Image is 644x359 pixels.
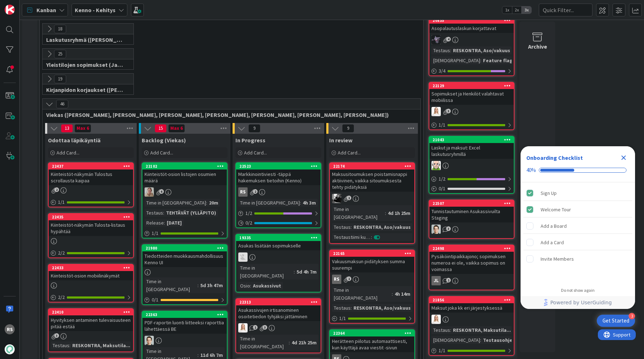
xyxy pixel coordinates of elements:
div: 22435 [49,214,133,220]
div: Pysäköintipaikkajono; sopimuksen numeroa ei ole, vaikka sopimus on voimassa [429,252,514,274]
div: Testaus [145,209,163,217]
div: 22437Kiinteistöt-näkymän Tulostus scrollausta kaipaa [49,163,133,185]
div: Osio [238,282,250,290]
div: 19335 [239,235,321,240]
div: Maksut joka kk eri järjestyksessä [429,303,514,313]
span: 1 [446,278,451,282]
div: 21980 [146,246,227,251]
span: : [197,281,199,289]
span: : [300,199,301,207]
a: 22410Hyvityksen antaminen tulevaisuuteen pitää estääTestaus:RESKONTRA, Maksutila... [48,308,134,352]
span: 2 / 2 [58,249,65,257]
div: 20835 [433,18,514,23]
div: [DATE] [165,219,184,227]
span: Kanban [36,6,56,14]
div: 22313Asukassivujen irtisanominen osoitetiedon tyhjäksi jättäminen [236,299,321,321]
div: Time in [GEOGRAPHIC_DATA] [238,199,300,207]
div: Kiinteistöt-näkymän Tulosta-listaus hypähtää [49,220,133,236]
div: Welcome Tour is complete. [523,202,632,217]
div: Testaus [431,46,450,54]
div: Checklist Container [521,146,635,309]
img: SL [238,323,248,333]
a: 22165Vakuusmaksun pidätyksen summa suurempiRSTime in [GEOGRAPHIC_DATA]:4h 14mTestaus:RESKONTRA, A... [329,250,415,324]
div: Sign Up [541,189,557,197]
div: 22313 [239,300,321,305]
span: : [371,233,372,241]
div: Laskut ja maksut: Excel laskutusryhmillä [429,143,514,159]
span: Support [15,1,33,10]
div: RESKONTRA, Maksutila... [70,341,132,349]
span: 3 / 4 [439,67,445,75]
span: 6 [159,189,164,194]
span: : [69,341,70,349]
div: 22507Tunnistautuminen Asukassivuilta Staging [429,200,514,222]
span: : [289,339,290,346]
div: RESKONTRA, Maksutila... [451,326,513,334]
div: 22364Herätteen piilotus automaattisesti, kun käyttäjä avaa viestit -sivun [330,330,414,352]
span: 9 [248,124,260,133]
div: Tunnistautuminen Asukassivuilta Staging [429,207,514,222]
div: 22498 [429,245,514,252]
div: TEHTÄVÄT (YLLÄPITO) [164,209,218,217]
span: 1 / 2 [439,175,445,183]
span: Viekas (Samuli, Saara, Mika, Pirjo, Keijo, TommiHä, Rasmus) [46,111,411,118]
img: SL [431,315,441,324]
div: 21980Tiedotteiden muokkausmahdollisuus Kenno UI [142,245,227,267]
img: AN [431,161,441,170]
div: AN [429,161,514,170]
div: Feature flag [481,56,514,64]
div: 3 [629,313,635,319]
span: 2x [512,6,522,14]
span: : [164,219,165,227]
div: Time in [GEOGRAPHIC_DATA] [332,205,385,221]
div: Testausohjeet... [481,336,524,344]
a: 22435Kiinteistöt-näkymän Tulosta-listaus hypähtää2/2 [48,213,134,258]
span: 3 [446,226,451,231]
span: 3 [263,325,267,330]
div: RS [236,187,321,197]
span: 1 / 2 [245,210,252,217]
div: JL [429,276,514,285]
div: Vakuusmaksun pidätyksen summa suurempi [330,257,414,272]
div: 22437 [49,163,133,169]
span: Backlog (Viekas) [142,137,186,144]
div: RS [5,324,15,334]
span: 0 / 2 [245,219,252,227]
span: : [197,351,199,359]
div: Checklist progress: 40% [526,167,629,173]
div: 22364 [330,330,414,336]
div: Asukassivut [251,282,283,290]
div: Add a Card is incomplete. [523,235,632,250]
div: 22523 [239,164,321,169]
div: TT [429,225,514,234]
div: Markkinointiviesti -täppä hakemuksen tietoihin (Kenno) [236,169,321,185]
span: Yleistilojen sopimukset (Jaakko, VilleP, TommiL, Simo) [46,61,125,68]
div: 22363 [146,312,227,317]
img: Visit kanbanzone.com [5,5,15,15]
a: 22507Tunnistautuminen Asukassivuilta StagingTT [429,200,514,239]
div: 22129 [429,83,514,89]
div: 11d 6h 7m [199,351,225,359]
div: 22435 [52,215,133,220]
div: Maksusitoumuksen poistamisnappi aktiivinen, vaikka sitoumuksesta tehty pidätyksiä [330,169,414,192]
span: 1 / 1 [58,198,65,206]
div: 1/1 [429,346,514,355]
div: 4h 14m [393,290,412,298]
span: Laskutusryhmä (Antti, Harri, Keijo) [46,36,125,43]
span: 1 [347,276,351,281]
span: : [480,336,481,344]
div: Welcome Tour [541,205,571,214]
div: 4d 1h 25m [386,209,412,217]
div: 21043 [429,137,514,143]
div: 22129 [433,83,514,88]
div: 20835Asopalautuslaskun korjattavat [429,17,514,33]
div: 21980 [142,245,227,251]
div: Asopalautuslaskun korjattavat [429,24,514,33]
div: Kiinteistöt-näkymän Tulostus scrollausta kaipaa [49,169,133,185]
span: 3 [54,333,59,338]
div: Close Checklist [618,152,629,163]
img: TT [431,225,441,234]
div: 22363 [142,311,227,318]
span: 3 [446,109,451,113]
div: Max 6 [77,127,89,130]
